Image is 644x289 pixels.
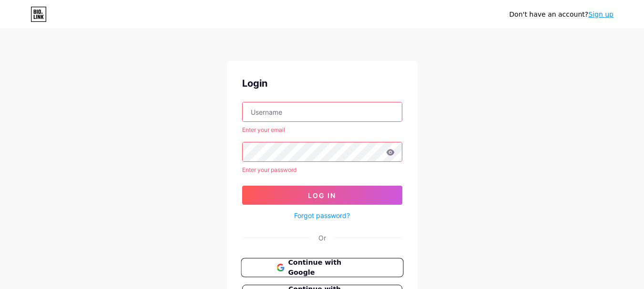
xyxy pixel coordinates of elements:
input: Username [243,102,402,121]
div: Enter your email [242,126,402,134]
span: Log In [308,191,336,199]
div: Or [318,233,326,243]
div: Login [242,76,402,90]
div: Enter your password [242,166,402,174]
a: Continue with Google [242,258,402,277]
a: Sign up [588,10,613,18]
button: Continue with Google [241,258,403,278]
button: Log In [242,186,402,205]
span: Continue with Google [288,258,368,278]
a: Forgot password? [294,210,350,220]
div: Don't have an account? [509,10,613,20]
